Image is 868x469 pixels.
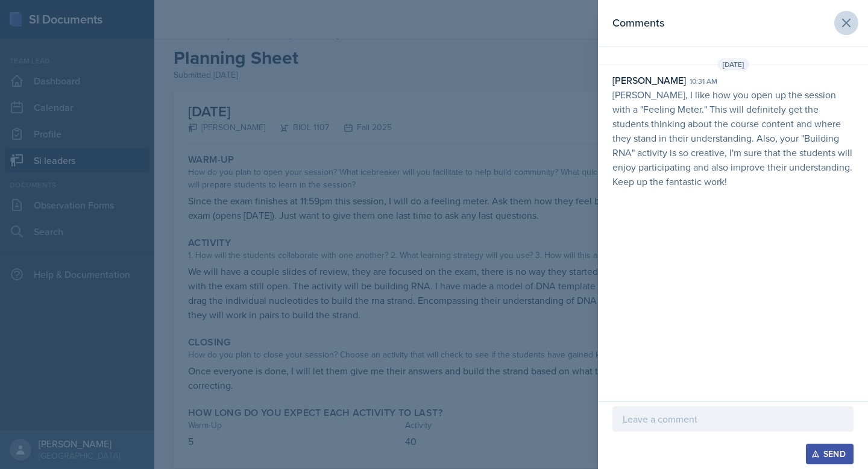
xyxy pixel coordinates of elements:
div: [PERSON_NAME] [612,73,686,87]
h2: Comments [612,14,664,31]
div: 10:31 am [690,76,717,87]
div: Send [814,449,846,459]
span: [DATE] [717,58,749,71]
button: Send [806,444,854,464]
p: [PERSON_NAME], I like how you open up the session with a "Feeling Meter." This will definitely ge... [612,87,854,189]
